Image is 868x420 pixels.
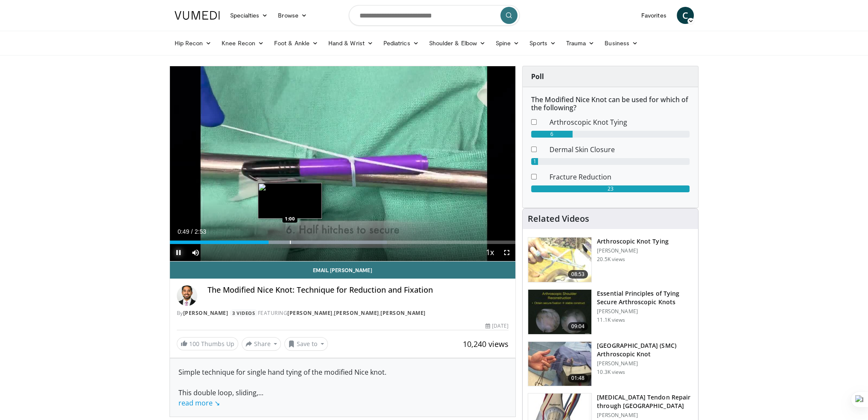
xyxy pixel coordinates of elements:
[597,412,693,419] p: [PERSON_NAME]
[463,339,509,349] span: 10,240 views
[175,11,220,20] img: VuMedi Logo
[191,228,193,235] span: /
[183,309,228,317] a: [PERSON_NAME]
[170,241,516,244] div: Progress Bar
[177,309,509,317] div: By FEATURING , ,
[187,244,204,261] button: Mute
[568,374,588,382] span: 01:48
[597,341,693,358] h3: [GEOGRAPHIC_DATA] (SMC) Arthroscopic Knot
[189,340,199,348] span: 100
[287,309,333,317] a: [PERSON_NAME]
[597,247,668,254] p: [PERSON_NAME]
[528,214,589,224] h4: Related Videos
[524,35,561,52] a: Sports
[597,289,693,306] h3: Essential Principles of Tying Secure Arthroscopic Knots
[568,270,588,279] span: 08:53
[380,309,426,317] a: [PERSON_NAME]
[349,5,520,26] input: Search topics, interventions
[424,35,491,52] a: Shoulder & Elbow
[284,337,328,351] button: Save to
[597,369,625,376] p: 10.3K views
[531,131,573,138] div: 6
[242,337,281,351] button: Share
[597,360,693,367] p: [PERSON_NAME]
[230,309,258,317] a: 3 Videos
[543,144,696,155] dd: Dermal Skin Closure
[273,7,312,24] a: Browse
[208,285,509,295] h4: The Modified Nice Knot: Technique for Reduction and Fixation
[485,322,509,330] div: [DATE]
[170,244,187,261] button: Pause
[498,244,515,261] button: Fullscreen
[170,66,516,261] video-js: Video Player
[528,238,591,282] img: 286858_0000_1.png.150x105_q85_crop-smart_upscale.jpg
[334,309,379,317] a: [PERSON_NAME]
[568,322,588,331] span: 09:04
[528,290,591,334] img: 12061_3.png.150x105_q85_crop-smart_upscale.jpg
[677,7,694,24] a: C
[178,228,189,235] span: 0:49
[178,367,507,408] div: Simple technique for single hand tying of the modified Nice knot. This double loop, sliding,
[177,285,197,306] img: Avatar
[636,7,672,24] a: Favorites
[597,317,625,323] p: 11.1K views
[170,261,516,279] a: Email [PERSON_NAME]
[531,185,690,192] div: 23
[178,398,220,408] a: read more ↘
[528,237,693,282] a: 08:53 Arthroscopic Knot Tying [PERSON_NAME] 20.5K views
[378,35,424,52] a: Pediatrics
[178,388,263,408] span: ...
[597,308,693,315] p: [PERSON_NAME]
[531,72,544,81] strong: Poll
[269,35,323,52] a: Foot & Ankle
[258,183,322,219] img: image.jpeg
[177,337,238,350] a: 100 Thumbs Up
[216,35,269,52] a: Knee Recon
[491,35,524,52] a: Spine
[599,35,643,52] a: Business
[543,172,696,182] dd: Fracture Reduction
[528,341,693,387] a: 01:48 [GEOGRAPHIC_DATA] (SMC) Arthroscopic Knot [PERSON_NAME] 10.3K views
[597,237,668,246] h3: Arthroscopic Knot Tying
[225,7,273,24] a: Specialties
[170,35,217,52] a: Hip Recon
[561,35,600,52] a: Trauma
[531,96,690,112] h6: The Modified Nice Knot can be used for which of the following?
[528,289,693,335] a: 09:04 Essential Principles of Tying Secure Arthroscopic Knots [PERSON_NAME] 11.1K views
[531,158,538,165] div: 1
[481,244,498,261] button: Playback Rate
[323,35,378,52] a: Hand & Wrist
[195,228,206,235] span: 2:53
[543,117,696,127] dd: Arthroscopic Knot Tying
[597,393,693,410] h3: [MEDICAL_DATA] Tendon Repair through [GEOGRAPHIC_DATA]
[597,256,625,263] p: 20.5K views
[528,342,591,386] img: PE3O6Z9ojHeNSk7H4xMDoxOjB1O8AjAz_4.150x105_q85_crop-smart_upscale.jpg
